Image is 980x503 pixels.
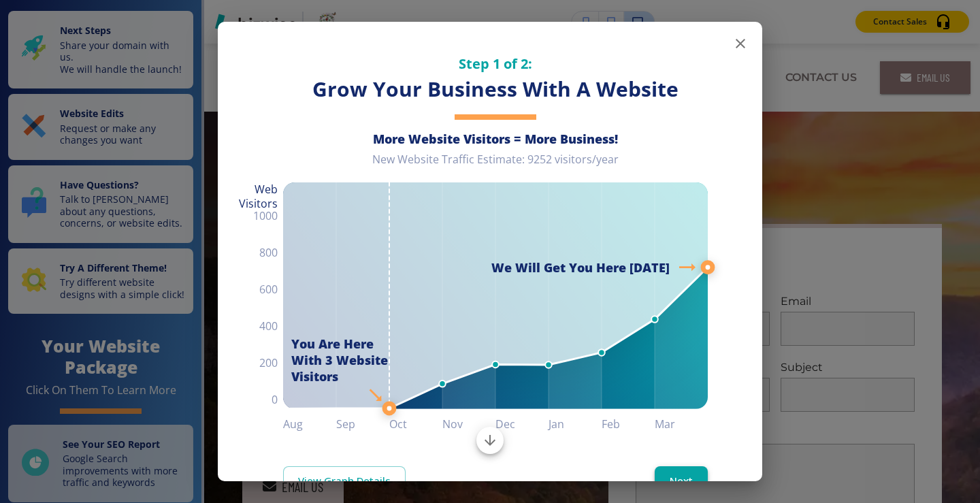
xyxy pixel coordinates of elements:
[549,415,602,434] h6: Jan
[602,415,655,434] h6: Feb
[655,466,708,495] button: Next
[389,415,442,434] h6: Oct
[442,415,495,434] h6: Nov
[476,427,504,454] button: Scroll to bottom
[283,54,708,73] h5: Step 1 of 2:
[283,466,406,495] a: View Graph Details
[283,152,708,178] div: New Website Traffic Estimate: 9252 visitors/year
[283,415,336,434] h6: Aug
[283,76,708,103] h3: Grow Your Business With A Website
[336,415,389,434] h6: Sep
[495,415,549,434] h6: Dec
[655,415,708,434] h6: Mar
[283,131,708,147] h6: More Website Visitors = More Business!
